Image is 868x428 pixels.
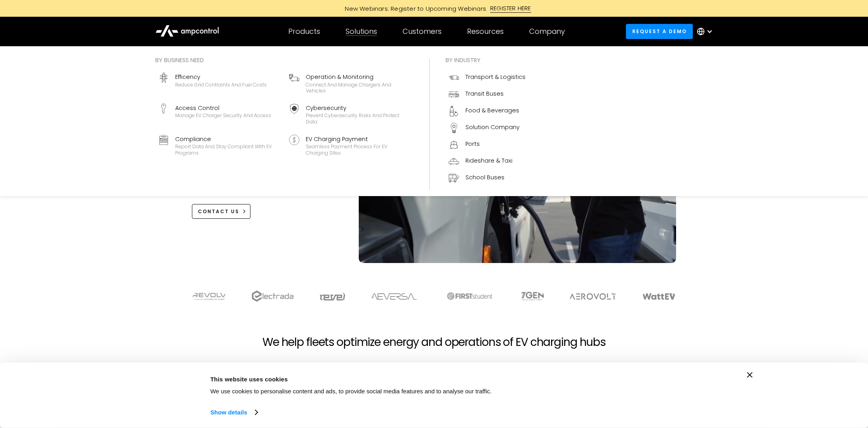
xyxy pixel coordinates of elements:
[306,112,410,125] div: Prevent cybersecurity risks and protect data
[465,89,504,98] div: Transit Buses
[175,135,280,143] div: Compliance
[446,56,529,65] div: By industry
[192,204,250,219] a: CONTACT US
[465,123,520,132] div: Solution Company
[467,27,504,36] div: Resources
[175,112,271,119] div: Manage EV charger security and access
[175,73,267,81] div: Efficency
[210,388,492,395] span: We use cookies to personalise content and ads, to provide social media features and to analyse ou...
[465,156,512,165] div: Rideshare & Taxi
[155,132,283,159] a: ComplianceReport data and stay compliant with EV programs
[529,27,565,36] div: Company
[155,69,283,97] a: EfficencyReduce grid contraints and fuel costs
[403,27,442,36] div: Customers
[155,100,283,128] a: Access ControlManage EV charger security and access
[337,4,490,13] div: New Webinars: Register to Upcoming Webinars
[286,69,413,97] a: Operation & MonitoringConnect and manage chargers and vehicles
[306,73,410,81] div: Operation & Monitoring
[262,336,606,349] h2: We help fleets optimize energy and operations of EV charging hubs
[255,4,613,13] a: New Webinars: Register to Upcoming WebinarsREGISTER HERE
[252,291,293,302] img: electrada logo
[626,24,693,39] a: Request a demo
[175,104,271,112] div: Access Control
[257,361,280,381] div: 150
[446,69,529,86] a: Transport & Logistics
[446,86,529,103] a: Transit Buses
[155,56,413,65] div: By business need
[747,372,753,378] button: Close banner
[346,27,377,36] div: Solutions
[175,143,280,156] div: Report data and stay compliant with EV programs
[210,406,257,418] a: Show details
[465,106,519,115] div: Food & Beverages
[618,372,732,395] button: Okay
[198,208,239,215] div: CONTACT US
[288,27,320,36] div: Products
[642,293,676,300] img: WattEV logo
[210,374,600,384] div: This website uses cookies
[175,82,267,88] div: Reduce grid contraints and fuel costs
[306,82,410,94] div: Connect and manage chargers and vehicles
[400,361,468,381] div: 1.5 million
[490,4,531,13] div: REGISTER HERE
[306,104,410,112] div: Cybersecurity
[446,120,529,136] a: Solution Company
[465,139,480,148] div: Ports
[306,143,410,156] div: Seamless Payment Process for EV Charging Sites
[446,153,529,170] a: Rideshare & Taxi
[446,170,529,187] a: School Buses
[286,100,413,128] a: CybersecurityPrevent cybersecurity risks and protect data
[569,361,630,381] div: 99.999%
[446,136,529,153] a: Ports
[286,132,413,159] a: EV Charging PaymentSeamless Payment Process for EV Charging Sites
[465,173,504,182] div: School Buses
[569,293,617,300] img: Aerovolt Logo
[465,73,526,81] div: Transport & Logistics
[446,103,529,120] a: Food & Beverages
[306,135,410,143] div: EV Charging Payment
